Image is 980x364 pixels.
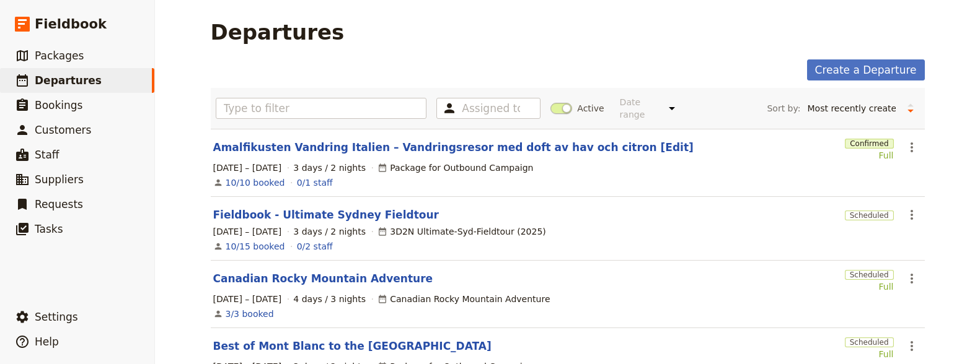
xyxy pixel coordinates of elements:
[845,348,894,360] div: Full
[767,102,800,115] span: Sort by:
[293,225,366,238] span: 3 days / 2 nights
[213,140,694,155] a: Amalfikusten Vandring Italien – Vandringsresor med doft av hav och citron [Edit]
[901,137,922,158] button: Actions
[901,99,920,118] button: Change sort direction
[211,20,345,45] h1: Departures
[35,50,84,62] span: Packages
[213,339,492,353] a: Best of Mont Blanc to the [GEOGRAPHIC_DATA]
[377,225,546,238] div: 3D2N Ultimate-Syd-Fieldtour (2025)
[35,336,59,348] span: Help
[213,225,282,238] span: [DATE] – [DATE]
[226,308,274,320] a: View the bookings for this departure
[35,223,63,235] span: Tasks
[845,280,894,293] div: Full
[213,207,439,222] a: Fieldbook - Ultimate Sydney Fieldtour
[35,15,107,33] span: Fieldbook
[377,293,550,305] div: Canadian Rocky Mountain Adventure
[901,336,922,357] button: Actions
[577,102,604,115] span: Active
[35,124,91,136] span: Customers
[845,139,893,149] span: Confirmed
[293,293,366,305] span: 4 days / 3 nights
[901,204,922,225] button: Actions
[802,99,901,118] select: Sort by:
[226,176,285,189] a: View the bookings for this departure
[35,149,60,161] span: Staff
[845,149,893,162] div: Full
[845,270,894,280] span: Scheduled
[293,162,366,174] span: 3 days / 2 nights
[845,337,894,347] span: Scheduled
[901,268,922,289] button: Actions
[226,240,285,253] a: View the bookings for this departure
[216,98,427,119] input: Type to filter
[213,162,282,174] span: [DATE] – [DATE]
[35,99,82,111] span: Bookings
[213,293,282,305] span: [DATE] – [DATE]
[213,271,433,286] a: Canadian Rocky Mountain Adventure
[35,74,102,87] span: Departures
[845,210,894,220] span: Scheduled
[297,176,333,189] a: 0/1 staff
[297,240,333,253] a: 0/2 staff
[35,173,84,186] span: Suppliers
[377,162,533,174] div: Package for Outbound Campaign
[462,101,520,116] input: Assigned to
[35,198,83,210] span: Requests
[35,311,78,323] span: Settings
[807,59,925,80] a: Create a Departure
